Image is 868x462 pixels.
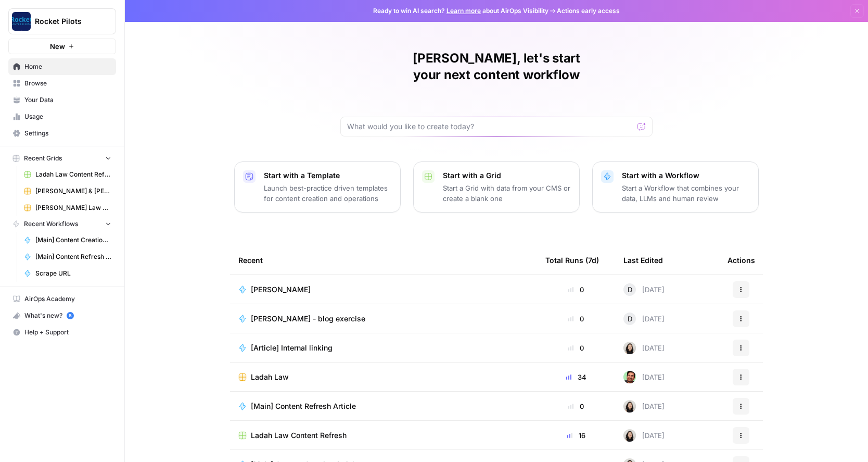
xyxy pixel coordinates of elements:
span: Browse [24,79,111,88]
div: 0 [545,284,607,295]
div: [DATE] [623,429,665,442]
img: Rocket Pilots Logo [12,12,31,31]
a: Usage [8,108,116,125]
input: What would you like to create today? [347,121,633,132]
div: Actions [727,246,755,274]
p: Start a Workflow that combines your data, LLMs and human review [622,183,750,204]
a: Scrape URL [19,265,116,282]
div: 0 [545,314,607,324]
p: Start a Grid with data from your CMS or create a blank one [443,183,571,204]
div: [DATE] [623,342,665,354]
a: Ladah Law [238,372,529,382]
span: Ladah Law [251,372,289,382]
button: New [8,39,116,54]
span: Ladah Law Content Refresh [35,170,111,179]
div: [DATE] [623,283,665,296]
div: 0 [545,401,607,411]
span: D [628,284,632,295]
span: [Main] Content Refresh Article [35,252,111,261]
div: [DATE] [623,313,665,325]
span: Settings [24,129,111,138]
p: Launch best-practice driven templates for content creation and operations [264,183,392,204]
span: [PERSON_NAME] & [PERSON_NAME] [US_STATE] Car Accident Lawyers [35,186,111,196]
span: [Main] Content Creation Article [35,235,111,245]
img: t5ef5oef8zpw1w4g2xghobes91mw [623,400,636,413]
a: [PERSON_NAME] - blog exercise [238,314,529,324]
span: D [628,314,632,324]
div: 16 [545,430,607,441]
img: t5ef5oef8zpw1w4g2xghobes91mw [623,342,636,354]
button: Help + Support [8,324,116,341]
span: Ready to win AI search? about AirOps Visibility [373,6,548,16]
h1: [PERSON_NAME], let's start your next content workflow [340,50,653,83]
p: Start with a Workflow [622,170,750,181]
span: Rocket Pilots [35,16,98,27]
div: [DATE] [623,400,665,413]
text: 5 [69,313,71,318]
a: [PERSON_NAME] & [PERSON_NAME] [US_STATE] Car Accident Lawyers [19,183,116,199]
a: Learn more [446,7,481,15]
p: Start with a Grid [443,170,571,181]
span: New [50,41,65,52]
a: [PERSON_NAME] [238,284,529,295]
span: [PERSON_NAME] - blog exercise [251,314,365,324]
a: Settings [8,125,116,142]
a: [PERSON_NAME] Law Personal Injury & Car Accident Lawyers [19,199,116,216]
a: Ladah Law Content Refresh [238,430,529,441]
div: Recent [238,246,529,274]
a: Ladah Law Content Refresh [19,166,116,183]
button: Start with a GridStart a Grid with data from your CMS or create a blank one [413,161,580,213]
a: Your Data [8,92,116,108]
a: [Article] Internal linking [238,343,529,353]
a: AirOps Academy [8,291,116,307]
button: Start with a TemplateLaunch best-practice driven templates for content creation and operations [234,161,401,213]
span: Home [24,62,111,71]
img: t5ef5oef8zpw1w4g2xghobes91mw [623,429,636,442]
span: AirOps Academy [24,294,111,304]
button: Workspace: Rocket Pilots [8,8,116,34]
span: Actions early access [557,6,620,16]
div: [DATE] [623,371,665,383]
div: 0 [545,343,607,353]
a: Browse [8,75,116,92]
span: Usage [24,112,111,121]
div: Total Runs (7d) [545,246,599,274]
a: Home [8,58,116,75]
a: [Main] Content Refresh Article [19,248,116,265]
span: [PERSON_NAME] Law Personal Injury & Car Accident Lawyers [35,203,111,213]
button: Start with a WorkflowStart a Workflow that combines your data, LLMs and human review [592,161,759,213]
span: [Main] Content Refresh Article [251,401,356,411]
button: What's new? 5 [8,307,116,324]
div: What's new? [9,308,116,323]
span: [PERSON_NAME] [251,284,311,295]
span: Help + Support [24,328,111,337]
div: Last Edited [623,246,663,274]
p: Start with a Template [264,170,392,181]
div: 34 [545,372,607,382]
span: [Article] Internal linking [251,343,333,353]
img: d1tj6q4qn00rgj0pg6jtyq0i5owx [623,371,636,383]
span: Scrape URL [35,269,111,278]
a: 5 [67,312,74,319]
button: Recent Workflows [8,216,116,232]
button: Recent Grids [8,151,116,166]
a: [Main] Content Creation Article [19,232,116,248]
span: Ladah Law Content Refresh [251,430,347,441]
a: [Main] Content Refresh Article [238,401,529,411]
span: Your Data [24,95,111,105]
span: Recent Workflows [24,219,78,229]
span: Recent Grids [24,154,62,163]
